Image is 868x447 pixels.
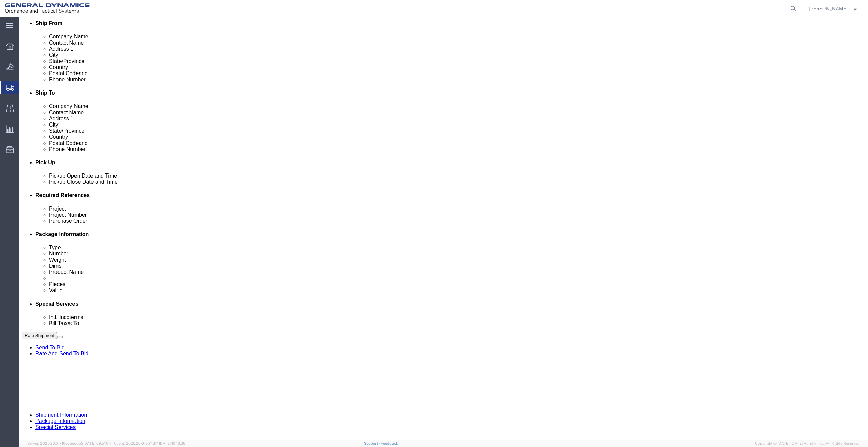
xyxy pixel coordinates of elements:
iframe: FS Legacy Container [19,17,868,440]
a: Feedback [381,441,398,445]
span: [DATE] 09:51:04 [83,441,111,445]
span: Server: 2025.20.0-710e05ee653 [27,441,111,445]
button: [PERSON_NAME] [808,4,859,13]
a: Support [364,441,381,445]
span: Justin Bowdich [809,5,848,12]
img: logo [5,3,90,14]
span: Client: 2025.20.0-8b113f4 [114,441,185,445]
span: [DATE] 10:16:38 [159,441,185,445]
span: Copyright © [DATE]-[DATE] Agistix Inc., All Rights Reserved [755,441,860,446]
